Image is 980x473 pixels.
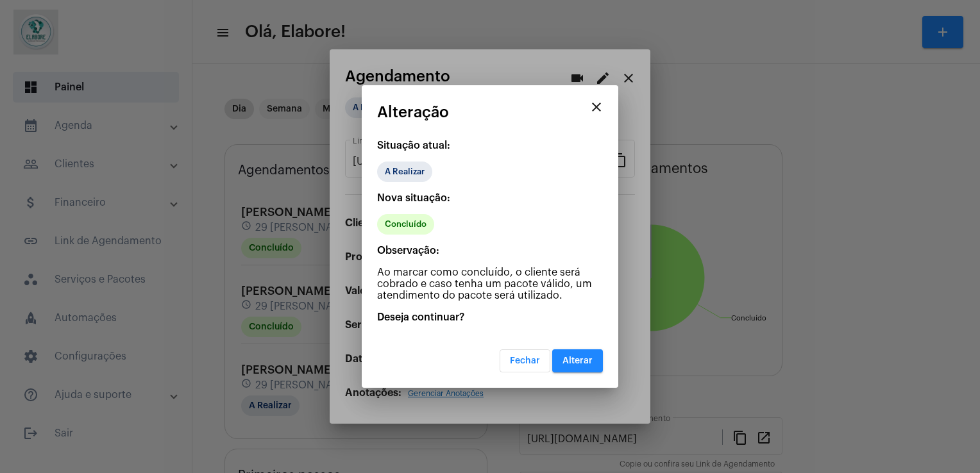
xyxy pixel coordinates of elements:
p: Ao marcar como concluído, o cliente será cobrado e caso tenha um pacote válido, um atendimento do... [377,267,603,301]
p: Situação atual: [377,140,603,151]
mat-chip: Concluído [377,214,434,235]
span: Alteração [377,104,449,120]
mat-icon: close [589,99,604,115]
p: Nova situação: [377,192,603,204]
button: Alterar [552,349,603,372]
span: Alterar [562,356,593,365]
mat-chip: A Realizar [377,162,432,182]
p: Observação: [377,245,603,256]
button: Fechar [500,349,550,372]
p: Deseja continuar? [377,311,603,323]
span: Fechar [510,356,540,365]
